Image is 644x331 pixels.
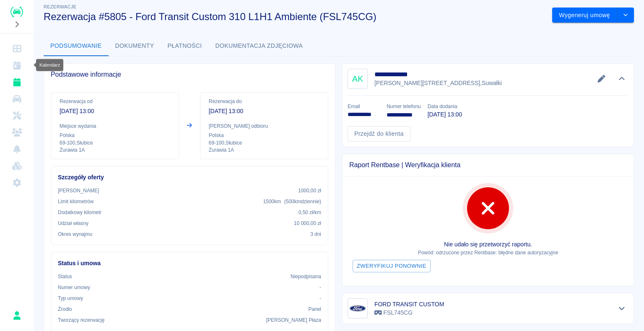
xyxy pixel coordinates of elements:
[58,273,72,280] p: Status
[428,103,462,110] p: Data dodania
[60,132,170,139] p: Polska
[209,98,319,105] p: Rezerwacja do
[10,19,23,30] button: Rozwiń nawigację
[3,107,30,124] a: Serwisy
[349,240,627,249] p: Nie udało się przetworzyć raportu.
[44,36,109,56] button: Podsumowanie
[60,147,170,154] p: Żurawia 1A
[58,187,99,194] p: [PERSON_NAME]
[387,103,421,110] p: Numer telefonu
[617,8,634,23] button: drop-down
[374,300,444,308] h6: FORD TRANSIT CUSTOM
[3,74,30,91] a: Rezerwacje
[263,198,321,205] p: 1500 km
[349,161,627,169] span: Raport Rentbase | Weryfikacja klienta
[552,8,617,23] button: Wygeneruj umowę
[109,36,161,56] button: Dokumenty
[319,295,321,302] p: -
[266,316,321,324] p: [PERSON_NAME] Płaza
[595,73,608,85] button: Edytuj dane
[615,303,629,314] button: Pokaż szczegóły
[58,230,92,238] p: Okres wynajmu
[3,124,30,141] a: Klienci
[3,141,30,158] a: Powiadomienia
[3,91,30,107] a: Flota
[349,300,366,317] img: Image
[299,209,321,216] p: 0,50 zł /km
[58,295,83,302] p: Typ umowy
[209,122,319,130] p: [PERSON_NAME] odbioru
[309,305,322,313] p: Panel
[8,307,26,324] button: Rafał Płaza
[60,139,170,147] p: 69-100 , Słubice
[58,220,88,227] p: Udział własny
[58,259,321,268] h6: Status i umowa
[615,73,629,85] button: Ukryj szczegóły
[60,122,170,130] p: Miejsce wydania
[209,147,319,154] p: Żurawia 1A
[60,107,170,116] p: [DATE] 13:00
[209,132,319,139] p: Polska
[44,11,545,23] h3: Rezerwacja #5805 - Ford Transit Custom 310 L1H1 Ambiente (FSL745CG)
[3,158,30,174] a: Widget WWW
[209,139,319,147] p: 69-100 , Słubice
[209,36,310,56] button: Dokumentacja zdjęciowa
[10,7,23,17] img: Renthelp
[58,173,321,182] h6: Szczegóły oferty
[348,103,380,110] p: Email
[291,273,321,280] p: Niepodpisana
[36,59,63,71] div: Kalendarz
[374,308,444,317] p: FSL745CG
[353,260,431,273] button: Zweryfikuj ponownie
[310,230,321,238] p: 3 dni
[3,40,30,57] a: Dashboard
[294,220,321,227] p: 10 000,00 zł
[58,198,93,205] p: Limit kilometrów
[349,249,627,256] p: Powód: odrzucone przez Rentbase: błędne dane autoryzacyjne
[348,126,410,142] a: Przejdź do klienta
[161,36,209,56] button: Płatności
[58,316,104,324] p: Tworzący rezerwację
[348,69,368,89] div: AK
[319,284,321,291] p: -
[60,98,170,105] p: Rezerwacja od
[284,199,321,204] span: ( 500 km dziennie )
[44,4,76,9] span: Rezerwacje
[51,70,328,79] span: Podstawowe informacje
[209,107,319,116] p: [DATE] 13:00
[3,57,30,74] a: Kalendarz
[298,187,321,194] p: 1000,00 zł
[374,79,502,88] p: [PERSON_NAME][STREET_ADDRESS] , Suwałki
[58,284,90,291] p: Numer umowy
[3,174,30,191] a: Ustawienia
[58,305,72,313] p: Żrodło
[58,209,101,216] p: Dodatkowy kilometr
[428,110,462,119] p: [DATE] 13:00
